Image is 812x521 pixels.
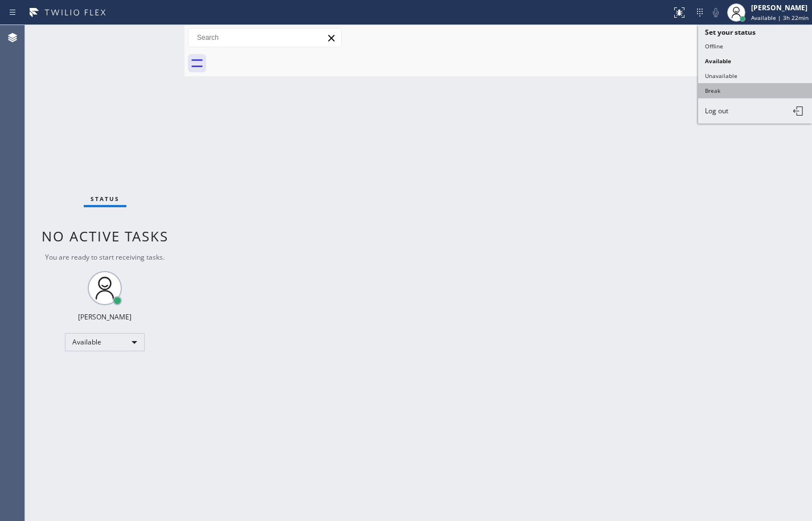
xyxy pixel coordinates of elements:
span: Status [91,195,120,203]
input: Search [188,28,341,47]
div: [PERSON_NAME] [78,312,132,322]
span: You are ready to start receiving tasks. [45,252,165,262]
span: Available | 3h 22min [751,14,809,22]
span: No active tasks [42,227,169,245]
button: Mute [708,5,724,20]
div: Available [65,333,145,351]
div: [PERSON_NAME] [751,3,809,13]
